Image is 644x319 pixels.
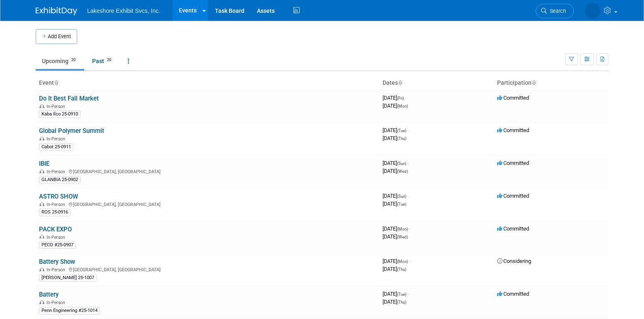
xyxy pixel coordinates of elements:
[397,292,406,297] span: (Tue)
[532,79,536,86] a: Sort by Participation Type
[39,168,376,174] div: [GEOGRAPHIC_DATA], [GEOGRAPHIC_DATA]
[54,79,58,86] a: Sort by Event Name
[383,201,406,207] span: [DATE]
[39,274,97,282] div: [PERSON_NAME] 25-1007
[39,258,75,265] a: Battery Show
[36,29,77,44] button: Add Event
[383,168,408,174] span: [DATE]
[397,300,406,304] span: (Thu)
[383,291,409,297] span: [DATE]
[383,226,410,232] span: [DATE]
[36,76,379,90] th: Event
[407,193,409,199] span: -
[39,104,44,108] img: In-Person Event
[379,76,494,90] th: Dates
[46,136,68,142] span: In-Person
[39,307,100,314] div: Penn Engineering #25-1014
[494,76,608,90] th: Participation
[46,267,68,272] span: In-Person
[39,136,44,140] img: In-Person Event
[397,194,406,199] span: (Sun)
[397,169,408,174] span: (Wed)
[105,57,114,63] span: 20
[383,299,406,305] span: [DATE]
[36,53,84,69] a: Upcoming20
[46,169,68,174] span: In-Person
[536,4,574,18] a: Search
[585,3,600,19] img: MICHELLE MOYA
[39,209,71,216] div: ROS 25-0916
[397,128,406,133] span: (Tue)
[383,258,410,264] span: [DATE]
[39,127,104,135] a: Global Polymer Summit
[39,201,376,207] div: [GEOGRAPHIC_DATA], [GEOGRAPHIC_DATA]
[383,135,406,141] span: [DATE]
[497,258,531,264] span: Considering
[383,233,408,240] span: [DATE]
[409,226,410,232] span: -
[39,110,80,118] div: Kaba Ilco 25-0910
[497,291,529,297] span: Committed
[397,235,408,239] span: (Wed)
[383,95,406,101] span: [DATE]
[383,193,409,199] span: [DATE]
[39,202,44,206] img: In-Person Event
[46,300,68,305] span: In-Person
[39,226,72,233] a: PACK EXPO
[497,95,529,101] span: Committed
[39,193,78,200] a: ASTRO SHOW
[39,95,99,102] a: Do It Best Fall Market
[383,127,409,133] span: [DATE]
[39,241,76,249] div: PECO #25-0907
[36,7,77,15] img: ExhibitDay
[383,266,406,272] span: [DATE]
[497,226,529,232] span: Committed
[397,227,408,231] span: (Mon)
[87,7,160,14] span: Lakeshore Exhibit Svcs, Inc.
[46,202,68,207] span: In-Person
[409,258,410,264] span: -
[397,104,408,108] span: (Mon)
[39,267,44,271] img: In-Person Event
[397,259,408,264] span: (Mon)
[46,235,68,240] span: In-Person
[547,8,566,14] span: Search
[397,136,406,141] span: (Thu)
[497,127,529,133] span: Committed
[383,160,409,166] span: [DATE]
[397,202,406,206] span: (Tue)
[497,160,529,166] span: Committed
[39,300,44,304] img: In-Person Event
[407,127,409,133] span: -
[397,267,406,272] span: (Thu)
[39,291,59,298] a: Battery
[69,57,78,63] span: 20
[397,96,404,101] span: (Fri)
[39,169,44,173] img: In-Person Event
[39,143,73,151] div: Cabot 25-0911
[407,160,409,166] span: -
[39,176,80,184] div: GLANBIA 25-0902
[397,161,406,166] span: (Sun)
[497,193,529,199] span: Committed
[405,95,406,101] span: -
[39,235,44,239] img: In-Person Event
[46,104,68,109] span: In-Person
[86,53,120,69] a: Past20
[407,291,409,297] span: -
[383,103,408,109] span: [DATE]
[39,266,376,272] div: [GEOGRAPHIC_DATA], [GEOGRAPHIC_DATA]
[39,160,49,167] a: IBIE
[398,79,402,86] a: Sort by Start Date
